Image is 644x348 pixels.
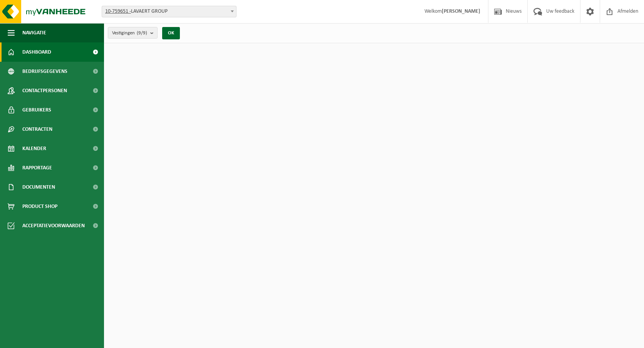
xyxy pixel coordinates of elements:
span: Gebruikers [22,100,51,120]
span: Documenten [22,177,55,197]
button: OK [162,27,180,39]
span: Rapportage [22,158,52,177]
span: Bedrijfsgegevens [22,62,67,81]
span: Kalender [22,139,46,158]
button: Vestigingen(9/9) [108,27,158,39]
strong: [PERSON_NAME] [442,8,480,14]
span: 10-759651 - LAVAERT GROUP [102,6,236,17]
span: Navigatie [22,23,46,42]
span: Vestigingen [112,27,147,39]
span: 10-759651 - LAVAERT GROUP [102,6,236,17]
span: Dashboard [22,42,51,62]
span: Contracten [22,120,52,139]
span: Acceptatievoorwaarden [22,216,85,235]
span: Product Shop [22,197,57,216]
count: (9/9) [137,30,147,35]
span: Contactpersonen [22,81,67,100]
tcxspan: Call 10-759651 - via 3CX [105,8,131,14]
